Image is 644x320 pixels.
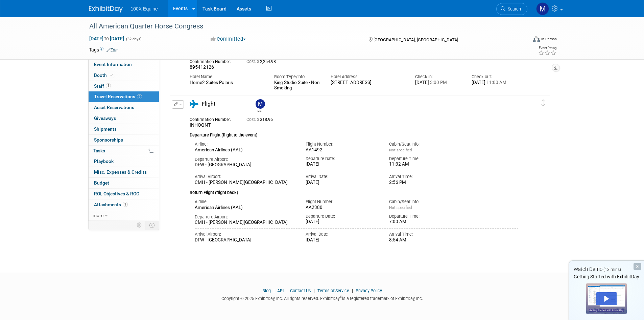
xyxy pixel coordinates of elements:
[94,62,132,67] span: Event Information
[290,288,311,293] a: Contact Us
[89,146,159,156] a: Tasks
[125,37,142,41] span: (32 days)
[389,231,462,237] div: Arrival Time:
[505,6,521,12] span: Search
[123,202,128,207] span: 1
[106,83,111,88] span: 1
[89,210,159,221] a: more
[145,221,159,230] td: Toggle Event Tabs
[306,199,379,205] div: Flight Number:
[389,148,412,152] span: Not specified
[306,147,379,153] div: AA1492
[94,72,115,78] span: Booth
[596,292,617,305] div: Play
[536,2,549,15] img: Mia Maniaci
[89,199,159,210] a: Attachments1
[389,219,462,225] div: 7:00 AM
[89,156,159,167] a: Playbook
[94,105,134,110] span: Asset Reservations
[542,100,545,106] i: Click and drag to move item
[331,80,405,86] div: [STREET_ADDRESS]
[256,109,264,112] div: Mia Maniaci
[110,73,113,77] i: Booth reservation complete
[306,219,379,225] div: [DATE]
[195,156,296,163] div: Departure Airport:
[317,288,349,293] a: Terms of Service
[94,137,123,143] span: Sponsorships
[94,180,109,186] span: Budget
[195,220,296,226] div: CMH - [PERSON_NAME][GEOGRAPHIC_DATA]
[190,122,211,128] span: INHOQNT
[94,158,114,164] span: Playbook
[94,191,139,196] span: ROI, Objectives & ROO
[389,237,462,243] div: 8:54 AM
[89,59,159,70] a: Event Information
[246,117,260,122] span: Cost: $
[190,80,264,86] div: Home2 Suites Polaris
[634,263,641,270] div: Dismiss
[89,70,159,81] a: Booth
[274,74,320,80] div: Room Type/Info:
[195,147,296,153] div: American Airlines (AAL)
[89,167,159,177] a: Misc. Expenses & Credits
[331,74,405,80] div: Hotel Address:
[274,80,320,91] div: King Studio Suite - Non Smoking
[195,214,296,220] div: Departure Airport:
[94,115,116,121] span: Giveaways
[389,141,462,147] div: Cabin/Seat Info:
[94,94,142,99] span: Travel Reservations
[190,186,518,196] div: Return Flight (flight back)
[389,213,462,219] div: Departure Time:
[106,48,118,52] a: Edit
[94,202,128,207] span: Attachments
[103,36,110,41] span: to
[195,162,296,168] div: DFW - [GEOGRAPHIC_DATA]
[389,162,462,167] div: 11:32 AM
[350,288,355,293] span: |
[87,20,517,33] div: All American Quarter Horse Congress
[306,174,379,180] div: Arrival Date:
[533,36,540,42] img: Format-Inperson.png
[356,288,382,293] a: Privacy Policy
[306,237,379,243] div: [DATE]
[389,174,462,180] div: Arrival Time:
[89,189,159,199] a: ROI, Objectives & ROO
[89,113,159,124] a: Giveaways
[472,80,518,86] div: [DATE]
[94,126,117,132] span: Shipments
[246,59,279,64] span: 2,254.98
[190,74,264,80] div: Hotel Name:
[89,6,123,13] img: ExhibitDay
[603,267,621,272] span: (13 mins)
[190,128,518,138] div: Departure Flight (flight to the event)
[89,46,118,53] td: Tags
[415,74,461,80] div: Check-in:
[306,205,379,211] div: AA2380
[195,199,296,205] div: Airline:
[389,180,462,186] div: 2:56 PM
[89,91,159,102] a: Travel Reservations2
[569,273,644,280] div: Getting Started with ExhibitDay
[487,35,557,45] div: Event Format
[93,213,103,218] span: more
[272,288,276,293] span: |
[195,237,296,243] div: DFW - [GEOGRAPHIC_DATA]
[340,295,342,299] sup: ®
[131,6,158,12] span: 100X Equine
[254,99,266,112] div: Mia Maniaci
[89,124,159,134] a: Shipments
[312,288,316,293] span: |
[94,169,147,175] span: Misc. Expenses & Credits
[190,115,236,122] div: Confirmation Number:
[306,156,379,162] div: Departure Date:
[374,37,458,42] span: [GEOGRAPHIC_DATA], [GEOGRAPHIC_DATA]
[134,221,145,230] td: Personalize Event Tab Strip
[94,83,111,89] span: Staff
[485,80,506,85] span: 11:00 AM
[89,135,159,145] a: Sponsorships
[202,101,215,107] span: Flight
[89,81,159,91] a: Staff1
[190,64,214,70] span: 895412126
[496,3,527,15] a: Search
[195,231,296,237] div: Arrival Airport:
